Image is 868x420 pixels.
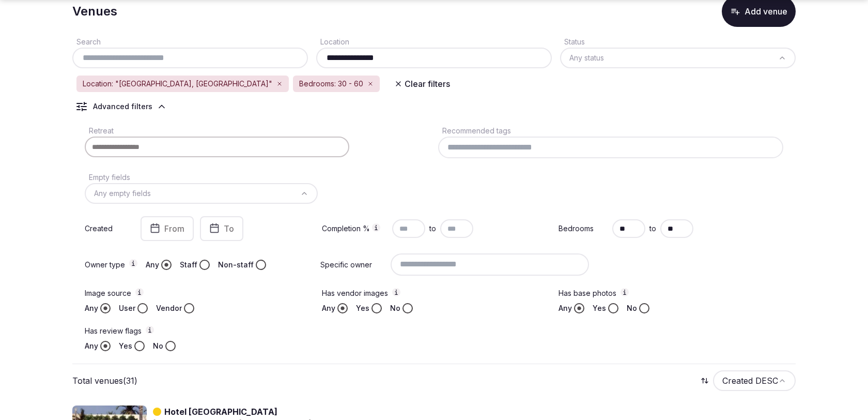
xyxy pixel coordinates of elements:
[141,216,194,241] button: From
[320,260,386,270] label: Specific owner
[200,216,243,241] button: To
[129,259,137,267] button: Owner type
[429,223,436,234] span: to
[85,341,98,351] label: Any
[164,406,277,418] a: Hotel [GEOGRAPHIC_DATA]
[119,341,132,351] label: Yes
[388,74,456,93] button: Clear filters
[621,288,629,296] button: Has base photos
[164,223,184,234] span: From
[390,303,400,313] label: No
[392,288,400,296] button: Has vendor images
[85,303,98,313] label: Any
[72,375,137,386] p: Total venues (31)
[119,303,135,313] label: User
[593,303,606,313] label: Yes
[559,303,572,313] label: Any
[156,303,182,313] label: Vendor
[180,260,197,270] label: Staff
[322,223,388,234] label: Completion %
[372,223,380,232] button: Completion %
[135,288,144,296] button: Image source
[438,126,511,135] label: Recommended tags
[627,303,637,313] label: No
[299,79,363,89] span: Bedrooms: 30 - 60
[153,341,163,351] label: No
[146,260,159,270] label: Any
[356,303,369,313] label: Yes
[322,303,335,313] label: Any
[72,3,117,20] h1: Venues
[83,79,272,89] span: Location: "[GEOGRAPHIC_DATA], [GEOGRAPHIC_DATA]"
[85,126,114,135] label: Retreat
[559,223,608,234] label: Bedrooms
[559,288,783,299] label: Has base photos
[649,223,656,234] span: to
[322,288,547,299] label: Has vendor images
[560,37,585,46] label: Status
[224,223,234,234] span: To
[85,288,309,299] label: Image source
[93,101,152,112] div: Advanced filters
[85,173,130,182] label: Empty fields
[85,223,134,234] label: Created
[146,326,154,334] button: Has review flags
[316,37,349,46] label: Location
[85,326,309,337] label: Has review flags
[218,260,254,270] label: Non-staff
[85,260,125,270] div: Owner type
[72,37,101,46] label: Search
